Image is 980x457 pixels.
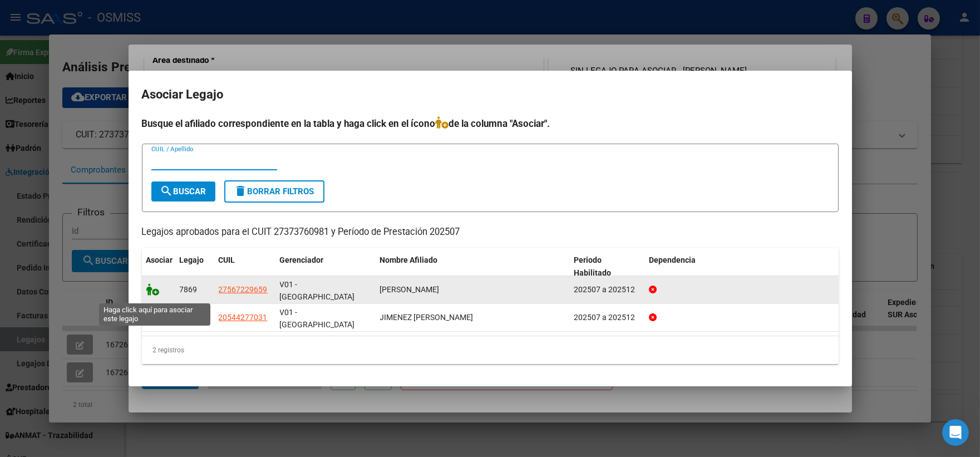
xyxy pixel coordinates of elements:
span: Dependencia [649,255,696,264]
span: 7882 [180,313,198,322]
span: JIMENEZ JAIME CIELO VICTORIA [380,285,440,294]
h2: Asociar Legajo [142,84,839,105]
datatable-header-cell: Gerenciador [275,248,376,285]
div: 202507 a 202512 [574,283,640,296]
span: 7869 [180,285,198,294]
span: Buscar [160,186,206,196]
span: Asociar [146,255,173,264]
button: Borrar Filtros [224,180,324,203]
div: 2 registros [142,336,839,364]
mat-icon: search [160,184,174,198]
span: Borrar Filtros [234,186,314,196]
div: 202507 a 202512 [574,311,640,324]
span: JIMENEZ JAIME BENICIO JAVIER [380,313,474,322]
datatable-header-cell: Asociar [142,248,175,285]
mat-icon: delete [234,184,248,198]
button: Buscar [151,181,215,202]
span: 27567229659 [219,285,268,294]
p: Legajos aprobados para el CUIT 27373760981 y Período de Prestación 202507 [142,225,839,239]
datatable-header-cell: Nombre Afiliado [376,248,570,285]
h4: Busque el afiliado correspondiente en la tabla y haga click en el ícono de la columna "Asociar". [142,116,839,131]
datatable-header-cell: Dependencia [644,248,839,285]
span: Gerenciador [280,255,324,264]
span: V01 - [GEOGRAPHIC_DATA] [280,308,355,330]
span: 20544277031 [219,313,268,322]
datatable-header-cell: CUIL [214,248,275,285]
iframe: Intercom live chat [942,419,969,446]
span: Legajo [180,255,204,264]
datatable-header-cell: Periodo Habilitado [569,248,644,285]
span: Periodo Habilitado [574,255,611,277]
span: Nombre Afiliado [380,255,438,264]
span: CUIL [219,255,235,264]
span: V01 - [GEOGRAPHIC_DATA] [280,280,355,302]
datatable-header-cell: Legajo [175,248,214,285]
